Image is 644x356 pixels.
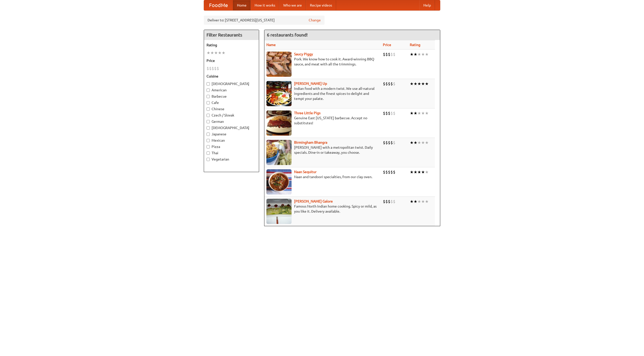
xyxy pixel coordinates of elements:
[388,81,390,87] li: $
[388,140,390,145] li: $
[390,140,393,145] li: $
[414,81,417,87] li: ★
[410,169,414,175] li: ★
[388,110,390,116] li: $
[388,52,390,57] li: $
[266,52,292,77] img: saucy.jpg
[410,81,414,87] li: ★
[383,81,385,87] li: $
[410,52,414,57] li: ★
[207,120,210,123] input: German
[425,140,429,145] li: ★
[207,95,210,98] input: Barbecue
[417,199,421,204] li: ★
[207,50,210,56] li: ★
[421,199,425,204] li: ★
[294,170,316,174] a: Naan Sequitur
[294,140,327,144] a: Birmingham Bhangra
[207,106,256,111] label: Chinese
[207,144,256,149] label: Pizza
[419,0,435,10] a: Help
[414,140,417,145] li: ★
[251,0,279,10] a: How it works
[207,126,210,130] input: [DEMOGRAPHIC_DATA]
[209,66,212,71] li: $
[266,199,292,224] img: currygalore.jpg
[294,82,327,86] a: [PERSON_NAME] Up
[266,86,379,101] p: Indian food with a modern twist. We use all-natural ingredients and the finest spices to delight ...
[233,0,251,10] a: Home
[294,52,313,56] a: Saucy Piggy
[267,32,308,37] ng-pluralize: 6 restaurants found!
[207,81,256,86] label: [DEMOGRAPHIC_DATA]
[266,204,379,214] p: Famous North Indian home cooking. Spicy or mild, as you like it. Delivery available.
[207,151,210,155] input: Thai
[266,115,379,126] p: Genuine East [US_STATE] barbecue. Accept no substitutes!
[425,199,429,204] li: ★
[385,110,388,116] li: $
[390,52,393,57] li: $
[421,110,425,116] li: ★
[207,132,256,137] label: Japanese
[410,110,414,116] li: ★
[383,140,385,145] li: $
[266,174,379,179] p: Naan and tandoori specialties, from our clay oven.
[393,52,395,57] li: $
[207,74,256,79] h5: Cuisine
[207,158,210,161] input: Vegetarian
[385,169,388,175] li: $
[390,110,393,116] li: $
[266,81,292,106] img: curryup.jpg
[207,138,256,143] label: Mexican
[417,140,421,145] li: ★
[414,169,417,175] li: ★
[207,145,210,148] input: Pizza
[383,169,385,175] li: $
[266,57,379,67] p: Pork. We know how to cook it. Award-winning BBQ sauce, and meat with all the trimmings.
[294,199,333,203] a: [PERSON_NAME] Galore
[383,110,385,116] li: $
[410,43,420,47] a: Rating
[383,43,391,47] a: Price
[393,140,395,145] li: $
[217,66,219,71] li: $
[421,140,425,145] li: ★
[385,140,388,145] li: $
[385,52,388,57] li: $
[207,100,256,105] label: Cafe
[266,145,379,155] p: [PERSON_NAME] with a metropolitan twist. Daily specials. Dine-in or takeaway, you choose.
[410,199,414,204] li: ★
[204,30,259,40] h4: Filter Restaurants
[266,140,292,165] img: bhangra.jpg
[421,169,425,175] li: ★
[309,18,321,23] a: Change
[212,66,214,71] li: $
[204,16,325,25] div: Deliver to: [STREET_ADDRESS][US_STATE]
[421,52,425,57] li: ★
[425,169,429,175] li: ★
[210,50,214,56] li: ★
[393,169,395,175] li: $
[306,0,336,10] a: Recipe videos
[214,50,218,56] li: ★
[388,199,390,204] li: $
[214,66,217,71] li: $
[294,111,320,115] a: Three Little Pigs
[414,199,417,204] li: ★
[393,81,395,87] li: $
[207,82,210,86] input: [DEMOGRAPHIC_DATA]
[266,43,276,47] a: Name
[417,52,421,57] li: ★
[207,157,256,162] label: Vegetarian
[410,140,414,145] li: ★
[222,50,225,56] li: ★
[266,110,292,136] img: littlepigs.jpg
[385,81,388,87] li: $
[207,89,210,92] input: American
[425,110,429,116] li: ★
[266,169,292,194] img: naansequitur.jpg
[207,125,256,130] label: [DEMOGRAPHIC_DATA]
